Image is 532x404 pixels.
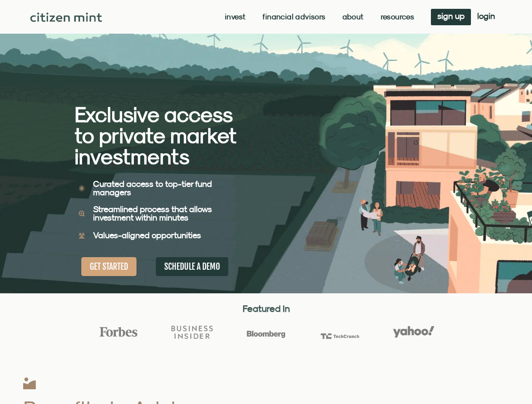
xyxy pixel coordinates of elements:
img: Citizen Mint [30,13,102,22]
b: Values-aligned opportunities [93,230,201,240]
a: About [342,13,364,21]
span: SCHEDULE A DEMO [164,261,220,272]
span: sign up [437,13,465,19]
strong: Featured In [243,303,290,314]
a: Resources [381,13,414,21]
span: GET STARTED [90,261,128,272]
a: Financial Advisors [262,13,325,21]
nav: Menu [225,13,414,21]
span: login [477,13,495,19]
a: Invest [225,13,246,21]
a: sign up [431,9,471,25]
b: Streamlined process that allows investment within minutes [93,204,212,222]
a: GET STARTED [81,257,136,276]
b: Curated access to top-tier fund managers [93,179,212,197]
a: SCHEDULE A DEMO [156,257,228,276]
h2: Exclusive access to private market investments [75,104,237,167]
a: login [471,9,501,25]
img: Forbes Logo [98,327,139,338]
